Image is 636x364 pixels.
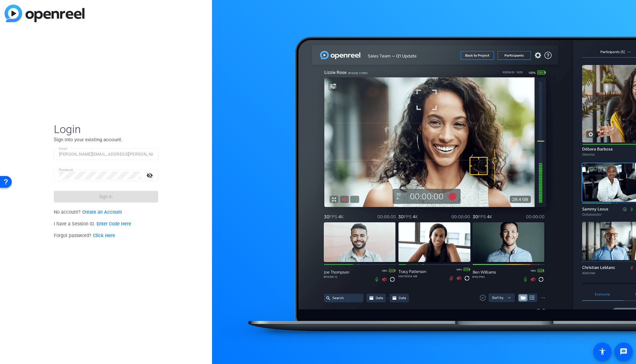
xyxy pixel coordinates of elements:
span: No account? [54,209,122,215]
mat-icon: visibility_off [143,171,158,180]
mat-label: Password [59,168,73,172]
a: Enter Code Here [97,221,131,227]
span: Login [54,122,158,136]
mat-icon: message [620,348,628,356]
img: blue-gradient.svg [5,5,84,22]
input: Enter Email Address [59,150,153,158]
span: I have a Session ID. [54,221,131,227]
a: Create an Account [82,209,122,215]
p: Sign into your existing account. [54,136,158,143]
mat-icon: accessibility [598,348,606,356]
mat-label: Email [59,147,67,150]
a: Click Here [93,233,115,238]
span: Forgot password? [54,233,115,238]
